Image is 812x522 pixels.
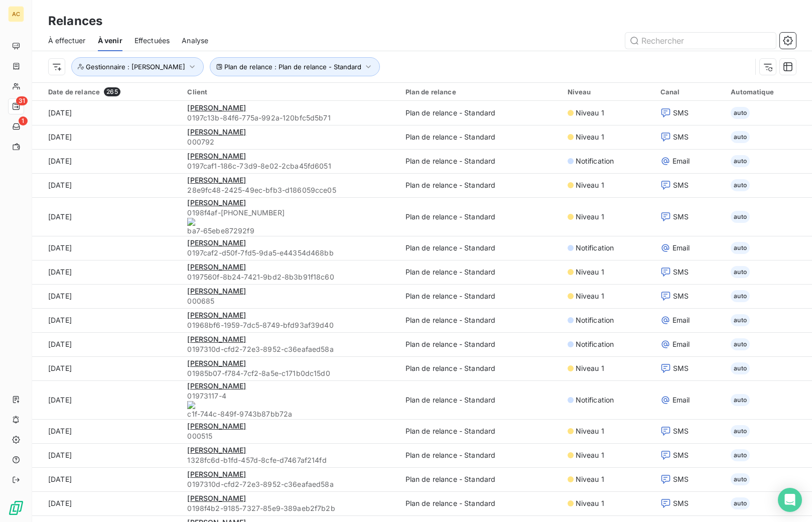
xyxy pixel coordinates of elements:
span: [PERSON_NAME] [187,359,246,367]
td: [DATE] [32,356,181,380]
div: AC [8,6,24,22]
span: Niveau 1 [576,180,604,190]
span: [PERSON_NAME] [187,381,246,390]
img: Logo LeanPay [8,500,24,516]
td: Plan de relance - Standard [399,149,562,173]
span: SMS [673,450,689,460]
span: SMS [673,132,689,142]
span: auto [731,425,750,437]
span: Niveau 1 [576,426,604,436]
span: SMS [673,212,689,222]
td: [DATE] [32,308,181,332]
span: [PERSON_NAME] [187,287,246,295]
span: [PERSON_NAME] [187,103,246,112]
span: 01968bf6-1959-7dc5-8749-bfd93af39d40 [187,320,393,330]
span: Niveau 1 [576,108,604,118]
td: [DATE] [32,149,181,173]
span: À venir [98,36,122,46]
span: [PERSON_NAME] [187,152,246,160]
span: [PERSON_NAME] [187,263,246,271]
td: Plan de relance - Standard [399,197,562,236]
span: Email [672,156,690,166]
div: Niveau [568,88,648,96]
span: Niveau 1 [576,498,604,508]
span: auto [731,266,750,278]
td: Plan de relance - Standard [399,260,562,284]
span: 000515 [187,431,393,441]
span: auto [731,338,750,350]
span: [PERSON_NAME] [187,311,246,319]
span: Analyse [182,36,208,46]
span: [PERSON_NAME] [187,422,246,430]
span: [PERSON_NAME] [187,335,246,343]
div: Plan de relance [405,88,556,96]
div: Canal [660,88,719,96]
span: auto [731,242,750,254]
h3: Relances [48,12,102,30]
span: Niveau 1 [576,450,604,460]
span: 0198f4b2-9185-7327-85e9-389aeb2f7b2b [187,503,393,513]
span: SMS [673,267,689,277]
span: Niveau 1 [576,291,604,301]
span: 0197c13b-84f6-775a-992a-120bfc5d5b71 [187,113,393,123]
span: SMS [673,180,689,190]
span: Email [672,315,690,325]
span: SMS [673,474,689,484]
td: Plan de relance - Standard [399,443,562,467]
span: 28e9fc48-2425-49ec-bfb3-d186059cce05 [187,185,393,195]
td: [DATE] [32,491,181,515]
span: auto [731,290,750,302]
span: Effectuées [134,36,170,46]
td: [DATE] [32,101,181,125]
span: auto [731,131,750,143]
span: Notification [576,395,614,405]
td: [DATE] [32,332,181,356]
span: SMS [673,363,689,373]
span: 1 [19,116,28,125]
onoff-telecom-ce-phone-number-wrapper: [PHONE_NUMBER] [221,208,285,217]
span: [PERSON_NAME] [187,176,246,184]
span: 0197caf1-186c-73d9-8e02-2cba45fd6051 [187,161,393,171]
span: 0197310d-cfd2-72e3-8952-c36eafaed58a [187,344,393,354]
span: Niveau 1 [576,363,604,373]
input: Rechercher [625,33,776,49]
td: [DATE] [32,125,181,149]
span: c1f-744c-849f-9743b87bb72a [187,391,393,419]
span: 000792 [187,137,393,147]
span: auto [731,155,750,167]
td: Plan de relance - Standard [399,236,562,260]
td: Plan de relance - Standard [399,101,562,125]
span: Notification [576,339,614,349]
span: Gestionnaire : [PERSON_NAME] [86,63,185,71]
td: Plan de relance - Standard [399,308,562,332]
span: Niveau 1 [576,212,604,222]
td: [DATE] [32,236,181,260]
span: 0197caf2-d50f-7fd5-9da5-e44354d468bb [187,248,393,258]
td: Plan de relance - Standard [399,173,562,197]
span: Email [672,243,690,253]
span: auto [731,394,750,406]
span: [PERSON_NAME] [187,238,246,247]
span: 0198f4af- ba7-65ebe87292f9 [187,208,393,236]
td: Plan de relance - Standard [399,419,562,443]
span: Niveau 1 [576,132,604,142]
span: [PERSON_NAME] [187,494,246,502]
span: Notification [576,243,614,253]
button: Plan de relance : Plan de relance - Standard [210,57,380,76]
td: [DATE] [32,197,181,236]
td: Plan de relance - Standard [399,125,562,149]
td: [DATE] [32,467,181,491]
onoff-telecom-ce-phone-number-wrapper: 01973117-4 [187,391,226,400]
td: Plan de relance - Standard [399,332,562,356]
td: Plan de relance - Standard [399,356,562,380]
span: SMS [673,426,689,436]
span: SMS [673,291,689,301]
span: auto [731,449,750,461]
td: [DATE] [32,380,181,419]
span: Email [672,339,690,349]
span: Client [187,88,207,96]
span: auto [731,362,750,374]
span: auto [731,314,750,326]
img: actions-icon.png [187,401,393,409]
span: 265 [104,87,120,96]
